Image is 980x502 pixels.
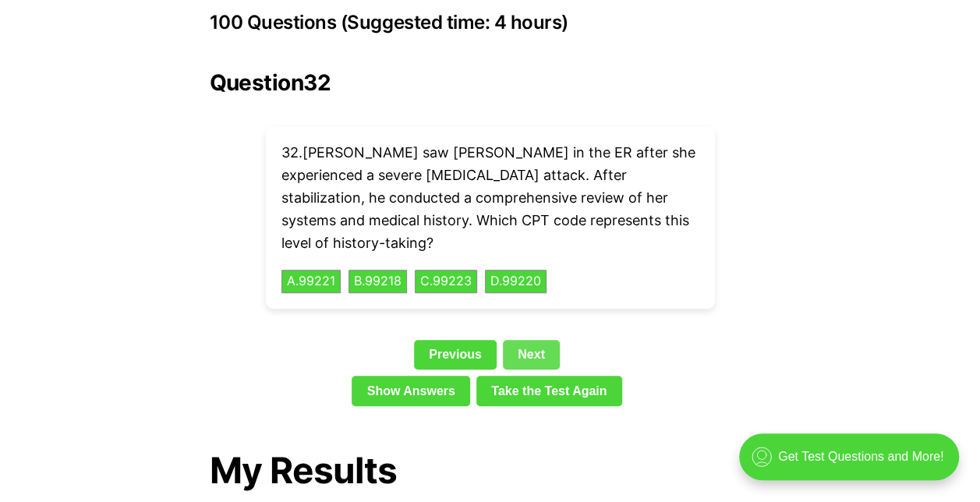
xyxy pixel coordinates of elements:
[210,12,771,34] h3: 100 Questions (Suggested time: 4 hours)
[348,270,407,293] button: B.99218
[726,426,980,502] iframe: portal-trigger
[414,340,497,369] a: Previous
[352,376,470,405] a: Show Answers
[415,270,477,293] button: C.99223
[210,450,771,491] h1: My Results
[476,376,622,405] a: Take the Test Again
[281,270,341,293] button: A.99221
[503,340,560,369] a: Next
[210,70,771,95] h2: Question 32
[281,142,699,254] p: 32 . [PERSON_NAME] saw [PERSON_NAME] in the ER after she experienced a severe [MEDICAL_DATA] atta...
[485,270,547,293] button: D.99220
